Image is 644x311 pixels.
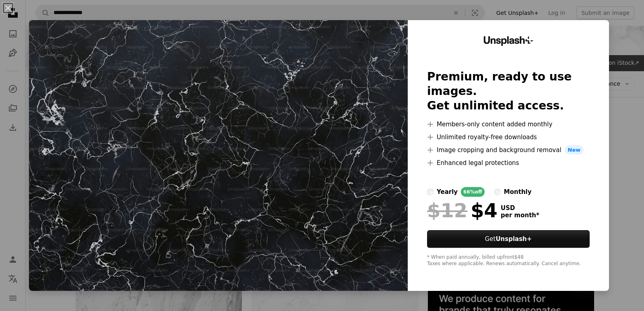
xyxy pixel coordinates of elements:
[495,235,532,243] strong: Unsplash+
[501,204,539,212] span: USD
[427,70,590,113] h2: Premium, ready to use images. Get unlimited access.
[427,145,590,155] li: Image cropping and background removal
[427,158,590,168] li: Enhanced legal protections
[427,200,467,221] span: $12
[427,254,590,267] div: * When paid annually, billed upfront $48 Taxes where applicable. Renews automatically. Cancel any...
[427,119,590,129] li: Members-only content added monthly
[501,212,539,219] span: per month *
[461,187,485,197] div: 66% off
[427,230,590,248] button: GetUnsplash+
[427,132,590,142] li: Unlimited royalty-free downloads
[437,187,458,197] div: yearly
[494,189,501,195] input: monthly
[565,145,584,155] span: New
[427,200,497,221] div: $4
[427,189,433,195] input: yearly66%off
[504,187,532,197] div: monthly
